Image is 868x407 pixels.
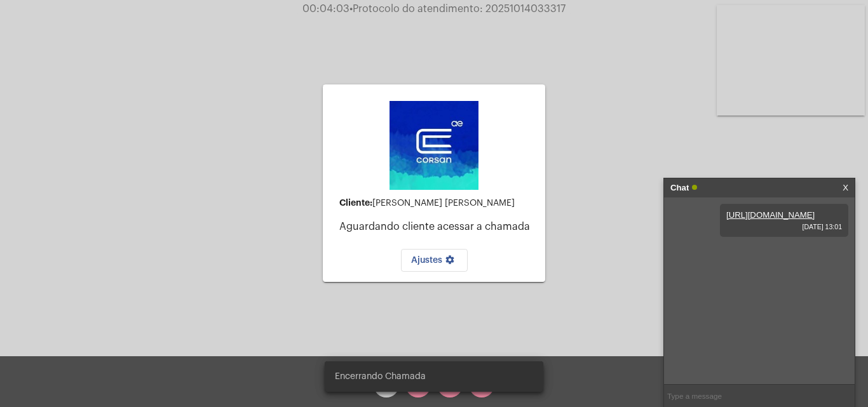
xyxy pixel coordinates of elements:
[726,210,815,220] a: [URL][DOMAIN_NAME]
[411,256,458,265] span: Ajustes
[670,178,689,197] strong: Chat
[302,4,349,14] span: 00:04:03
[390,101,478,190] img: d4669ae0-8c07-2337-4f67-34b0df7f5ae4.jpeg
[339,198,372,207] strong: Cliente:
[442,255,458,270] mat-icon: settings
[339,221,535,232] p: Aguardando cliente acessar a chamada
[401,249,468,272] button: Ajustes
[349,4,566,14] span: Protocolo do atendimento: 20251014033317
[349,4,353,14] span: •
[664,385,855,407] input: Type a message
[335,370,426,383] span: Encerrando Chamada
[692,185,697,190] span: Online
[726,223,842,230] span: [DATE] 13:01
[843,178,848,197] a: X
[339,198,535,208] div: [PERSON_NAME] [PERSON_NAME]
